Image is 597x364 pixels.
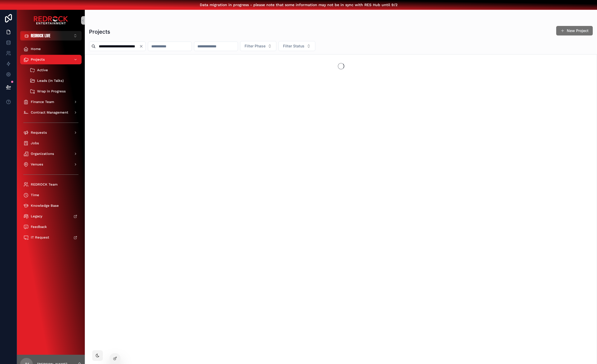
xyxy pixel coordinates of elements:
[37,89,66,93] span: Wrap in Progress
[283,43,304,49] span: Filter Status
[26,76,82,86] a: Leads (In Talks)
[37,79,64,83] span: Leads (In Talks)
[20,160,82,169] a: Venues
[31,214,42,218] span: Legacy
[20,180,82,189] a: REDROCK Team
[20,201,82,210] a: Knowledge Base
[31,182,58,187] span: REDROCK Team
[31,47,41,51] span: Home
[20,190,82,200] a: Time
[20,212,82,221] a: Legacy
[20,55,82,64] a: Projects
[31,225,47,229] span: Feedback
[31,235,49,240] span: IT Request
[31,100,54,104] span: Finance Team
[139,44,145,48] button: Clear
[31,33,50,38] span: REDROCK LIVE
[31,141,39,145] span: Jobs
[17,41,85,249] div: scrollable content
[31,131,47,135] span: Requests
[20,149,82,159] a: Organizations
[31,193,39,197] span: Time
[31,152,54,156] span: Organizations
[31,57,45,62] span: Projects
[20,31,82,41] button: Select Button
[20,128,82,137] a: Requests
[34,16,68,25] img: App logo
[20,138,82,148] a: Jobs
[20,108,82,117] a: Contract Management
[20,44,82,54] a: Home
[240,41,276,51] button: Select Button
[26,65,82,75] a: Active
[89,28,110,35] h1: Projects
[37,68,48,72] span: Active
[31,110,68,115] span: Contract Management
[20,97,82,107] a: Finance Team
[278,41,315,51] button: Select Button
[26,87,82,96] a: Wrap in Progress
[31,162,43,167] span: Venues
[20,233,82,242] a: IT Request
[245,43,266,49] span: Filter Phase
[20,222,82,232] a: Feedback
[31,204,59,208] span: Knowledge Base
[556,26,593,35] button: New Project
